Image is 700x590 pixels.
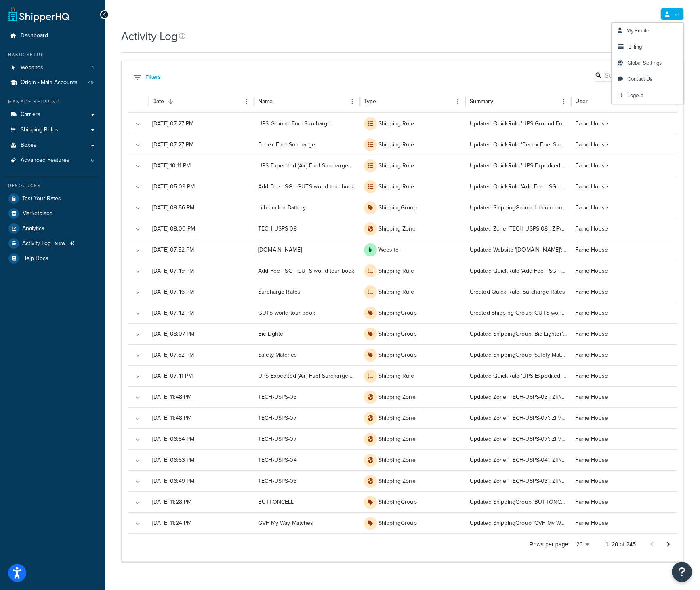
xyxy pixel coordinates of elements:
[132,182,143,193] button: Expand
[6,75,99,90] li: Origins
[6,107,99,122] a: Carriers
[6,138,99,153] li: Boxes
[6,28,99,43] a: Dashboard
[571,428,677,449] div: Fame House
[6,153,99,168] li: Advanced Features
[254,134,360,155] div: Fedex Fuel Surcharge
[21,111,40,118] span: Carriers
[465,239,571,260] div: Updated Website 'paige-sandbox.myshopify.com': Default origins
[571,197,677,218] div: Fame House
[132,350,143,361] button: Expand
[132,245,143,256] button: Expand
[55,240,66,247] span: NEW
[378,162,414,170] p: Shipping Rule
[378,267,414,275] p: Shipping Rule
[148,407,254,428] div: [DATE] 11:48 PM
[121,28,178,44] h1: Activity Log
[612,87,683,104] a: Logout
[148,470,254,491] div: [DATE] 06:49 PM
[148,218,254,239] div: [DATE] 08:00 PM
[604,71,663,80] input: Search…
[571,512,677,533] div: Fame House
[571,323,677,344] div: Fame House
[6,221,99,236] a: Analytics
[465,176,571,197] div: Updated QuickRule 'Add Fee - SG - GUTS world tour book': Internal Description (optional), By a Fl...
[21,142,36,149] span: Boxes
[612,71,683,87] a: Contact Us
[22,195,61,202] span: Test Your Rates
[132,329,143,340] button: Expand
[148,134,254,155] div: [DATE] 07:27 PM
[21,79,78,86] span: Origin - Main Accounts
[254,323,360,344] div: Bic Lighter
[465,113,571,134] div: Updated QuickRule 'UPS Ground Fuel Surcharge': By a Percentage
[132,434,143,445] button: Expand
[6,60,99,75] li: Websites
[148,155,254,176] div: [DATE] 10:11 PM
[605,540,636,548] p: 1–20 of 245
[465,218,571,239] div: Updated Zone 'TECH-USPS-08': ZIP/Postcodes
[148,281,254,302] div: [DATE] 07:46 PM
[254,260,360,281] div: Add Fee - SG - GUTS world tour book
[132,455,143,466] button: Expand
[22,255,48,262] span: Help Docs
[254,113,360,134] div: UPS Ground Fuel Surcharge
[378,141,414,149] p: Shipping Rule
[254,407,360,428] div: TECH-USPS-07
[571,491,677,512] div: Fame House
[469,97,493,106] div: Summary
[148,491,254,512] div: [DATE] 11:28 PM
[88,79,94,86] span: 49
[6,191,99,206] a: Test Your Rates
[21,127,58,133] span: Shipping Rules
[6,251,99,266] a: Help Docs
[571,449,677,470] div: Fame House
[6,75,99,90] a: Origin - Main Accounts 49
[378,246,399,254] p: Website
[254,365,360,386] div: UPS Expedited (Air) Fuel Surcharge Collection
[612,55,683,71] li: Global Settings
[254,239,360,260] div: paige-sandbox.myshopify.com
[132,476,143,487] button: Expand
[165,96,177,107] button: Sort
[254,512,360,533] div: GVF My Way Matches
[21,32,48,39] span: Dashboard
[148,260,254,281] div: [DATE] 07:49 PM
[571,281,677,302] div: Fame House
[91,157,94,164] span: 6
[132,118,143,130] button: Expand
[465,491,571,512] div: Updated ShippingGroup 'BUTTONCELL': Carriers methods codes
[152,97,164,106] div: Date
[571,302,677,323] div: Fame House
[6,123,99,137] a: Shipping Rules
[148,512,254,533] div: [DATE] 11:24 PM
[148,197,254,218] div: [DATE] 08:56 PM
[465,344,571,365] div: Updated ShippingGroup 'Safety Matches': Rate Products in this Group as a Separate Shipment
[254,449,360,470] div: TECH-USPS-04
[571,407,677,428] div: Fame House
[573,539,592,550] div: 20
[241,96,252,107] button: Menu
[465,470,571,491] div: Updated Zone 'TECH-USPS-03': ZIP/Postcodes
[254,155,360,176] div: UPS Expedited (Air) Fuel Surcharge Collection
[148,449,254,470] div: [DATE] 06:53 PM
[378,372,414,380] p: Shipping Rule
[6,182,99,189] div: Resources
[258,97,273,106] div: Name
[148,428,254,449] div: [DATE] 06:54 PM
[378,288,414,296] p: Shipping Rule
[132,371,143,382] button: Expand
[571,176,677,197] div: Fame House
[378,225,416,233] p: Shipping Zone
[254,281,360,302] div: Surcharge Rates
[378,477,416,485] p: Shipping Zone
[378,519,417,527] p: ShippingGroup
[529,540,570,548] p: Rows per page:
[465,365,571,386] div: Updated QuickRule 'UPS Expedited (Air) Fuel Surcharge Collection': By a Percentage
[148,176,254,197] div: [DATE] 05:09 PM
